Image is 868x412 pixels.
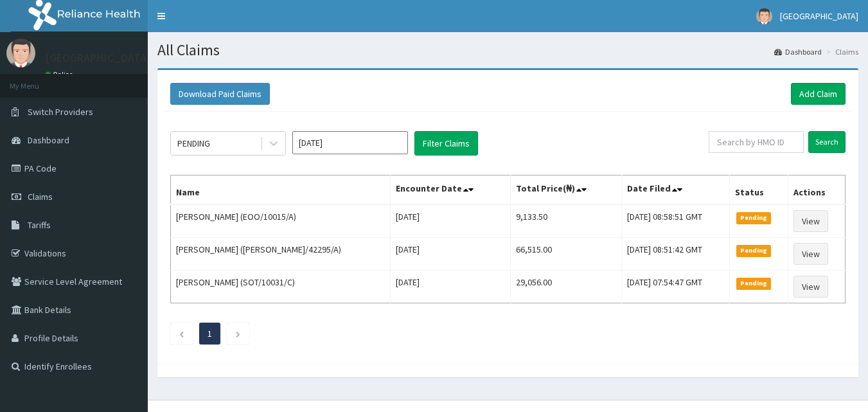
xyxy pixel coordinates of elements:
[510,204,621,238] td: 9,133.50
[171,271,391,303] td: [PERSON_NAME] (SOT/10031/C)
[729,175,788,205] th: Status
[808,131,846,153] input: Search
[780,10,858,22] span: [GEOGRAPHIC_DATA]
[736,278,772,289] span: Pending
[622,238,729,271] td: [DATE] 08:51:42 GMT
[45,52,151,64] p: [GEOGRAPHIC_DATA]
[736,212,772,224] span: Pending
[788,175,846,205] th: Actions
[208,328,212,339] a: Page 1 is your current page
[28,191,53,202] span: Claims
[791,83,846,105] a: Add Claim
[28,134,69,146] span: Dashboard
[622,175,729,205] th: Date Filed
[390,175,510,205] th: Encounter Date
[171,204,391,238] td: [PERSON_NAME] (EOO/10015/A)
[414,131,478,156] button: Filter Claims
[793,243,828,265] a: View
[45,70,76,79] a: Online
[390,204,510,238] td: [DATE]
[390,271,510,303] td: [DATE]
[179,328,184,339] a: Previous page
[510,271,621,303] td: 29,056.00
[793,210,828,232] a: View
[292,131,408,154] input: Select Month and Year
[622,271,729,303] td: [DATE] 07:54:47 GMT
[510,238,621,271] td: 66,515.00
[170,83,270,105] button: Download Paid Claims
[28,219,51,231] span: Tariffs
[235,328,241,339] a: Next page
[28,106,93,118] span: Switch Providers
[709,131,804,153] input: Search by HMO ID
[823,46,858,57] li: Claims
[157,42,858,58] h1: All Claims
[622,204,729,238] td: [DATE] 08:58:51 GMT
[793,276,828,298] a: View
[756,8,772,24] img: User Image
[736,245,772,256] span: Pending
[177,137,210,150] div: PENDING
[171,175,391,205] th: Name
[510,175,621,205] th: Total Price(₦)
[774,46,822,57] a: Dashboard
[390,238,510,271] td: [DATE]
[6,39,35,67] img: User Image
[171,238,391,271] td: [PERSON_NAME] ([PERSON_NAME]/42295/A)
